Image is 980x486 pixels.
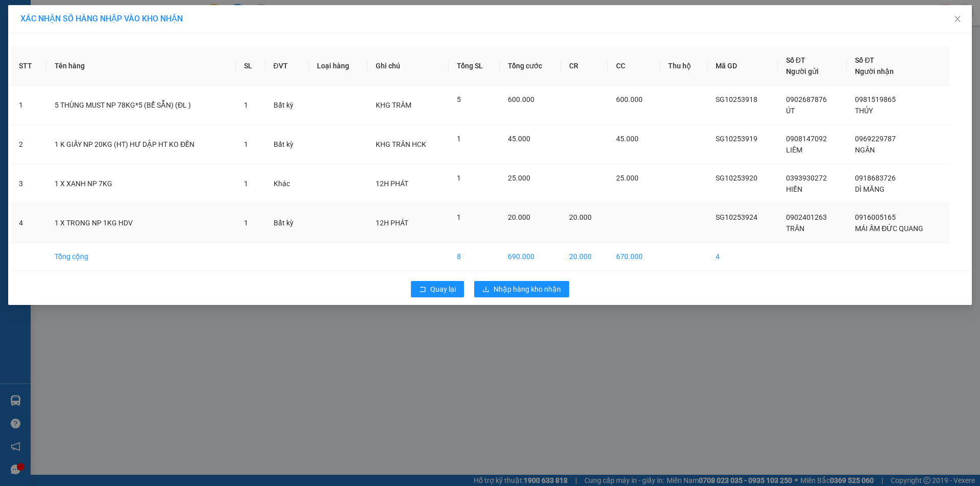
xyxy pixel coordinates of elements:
[943,5,972,34] button: Close
[561,243,608,271] td: 20.000
[716,174,757,182] span: SG10253920
[500,46,561,86] th: Tổng cước
[376,140,426,148] span: KHG TRÂN HCK
[707,46,778,86] th: Mã GD
[608,243,660,271] td: 670.000
[561,46,608,86] th: CR
[786,56,805,64] span: Số ĐT
[500,243,561,271] td: 690.000
[376,219,408,227] span: 12H PHÁT
[20,14,183,23] span: XÁC NHẬN SỐ HÀNG NHẬP VÀO KHO NHẬN
[508,95,534,104] span: 600.000
[786,135,827,143] span: 0908147092
[244,101,248,109] span: 1
[707,243,778,271] td: 4
[786,224,804,233] span: TRÂN
[508,174,530,182] span: 25.000
[608,46,660,86] th: CC
[46,164,235,203] td: 1 X XANH NP 7KG
[786,67,819,75] span: Người gửi
[786,107,795,115] span: ÚT
[376,180,408,188] span: 12H PHÁT
[569,213,592,221] span: 20.000
[309,46,367,86] th: Loại hàng
[855,224,923,233] span: MÁI ẤM ĐỨC QUANG
[265,125,309,164] td: Bất kỳ
[367,46,448,86] th: Ghi chú
[508,213,530,221] span: 20.000
[786,185,802,193] span: HIỀN
[855,213,896,221] span: 0916005165
[46,46,235,86] th: Tên hàng
[430,284,456,295] span: Quay lại
[46,125,235,164] td: 1 K GIẤY NP 20KG (HT) HƯ DẬP HT KO ĐỀN
[616,174,639,182] span: 25.000
[494,284,561,295] span: Nhập hàng kho nhận
[46,243,235,271] td: Tổng cộng
[786,95,827,104] span: 0902687876
[660,46,707,86] th: Thu hộ
[411,281,464,297] button: rollbackQuay lại
[953,15,962,23] span: close
[376,101,411,109] span: KHG TRÂM
[716,95,757,104] span: SG10253918
[46,86,235,125] td: 5 THÙNG MUST NP 78KG*5 (BỂ SẴN) (ĐL )
[244,180,248,188] span: 1
[786,146,802,154] span: LIÊM
[855,135,896,143] span: 0969229787
[419,286,426,294] span: rollback
[11,46,46,86] th: STT
[11,125,46,164] td: 2
[616,95,643,104] span: 600.000
[786,213,827,221] span: 0902401263
[244,140,248,148] span: 1
[855,56,874,64] span: Số ĐT
[482,286,489,294] span: download
[265,203,309,243] td: Bất kỳ
[855,107,873,115] span: THỦY
[457,174,461,182] span: 1
[46,203,235,243] td: 1 X TRONG NP 1KG HDV
[11,203,46,243] td: 4
[244,219,248,227] span: 1
[449,46,500,86] th: Tổng SL
[508,135,530,143] span: 45.000
[716,135,757,143] span: SG10253919
[11,164,46,203] td: 3
[449,243,500,271] td: 8
[457,135,461,143] span: 1
[855,146,875,154] span: NGÂN
[855,185,884,193] span: DÌ MĂNG
[457,95,461,104] span: 5
[616,135,639,143] span: 45.000
[855,95,896,104] span: 0981519865
[474,281,569,297] button: downloadNhập hàng kho nhận
[786,174,827,182] span: 0393930272
[855,67,894,75] span: Người nhận
[855,174,896,182] span: 0918683726
[716,213,757,221] span: SG10253924
[265,86,309,125] td: Bất kỳ
[265,164,309,203] td: Khác
[11,86,46,125] td: 1
[457,213,461,221] span: 1
[236,46,265,86] th: SL
[265,46,309,86] th: ĐVT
